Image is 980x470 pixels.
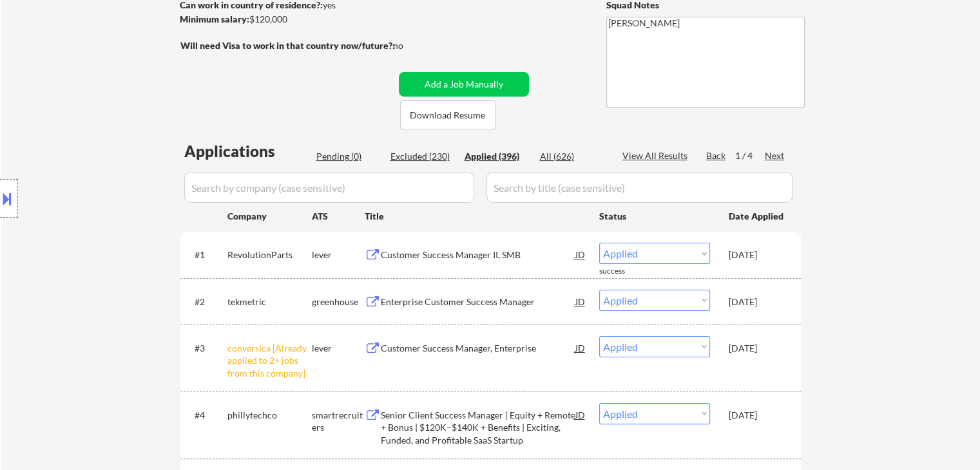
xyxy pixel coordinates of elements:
button: Download Resume [400,100,495,129]
div: Excluded (230) [390,150,455,163]
div: no [393,39,430,52]
div: View All Results [622,149,691,162]
div: 1 / 4 [735,149,765,162]
div: Senior Client Success Manager | Equity + Remote + Bonus | $120K–$140K + Benefits | Exciting, Fund... [381,409,575,447]
div: All (626) [540,150,604,163]
div: [DATE] [729,342,785,355]
div: [DATE] [729,409,785,422]
div: Customer Success Manager, Enterprise [381,342,575,355]
div: phillytechco [227,409,312,422]
div: Title [365,210,587,223]
div: tekmetric [227,296,312,308]
div: RevolutionParts [227,249,312,261]
div: Status [599,204,710,227]
button: Add a Job Manually [399,72,529,97]
div: lever [312,342,365,355]
input: Search by title (case sensitive) [486,172,793,203]
div: JD [574,403,587,426]
div: $120,000 [180,13,394,26]
div: Applications [184,144,312,159]
div: JD [574,290,587,313]
div: ATS [312,210,365,223]
div: Back [706,149,727,162]
div: Date Applied [729,210,785,223]
div: Company [227,210,312,223]
div: Enterprise Customer Success Manager [381,296,575,308]
div: #4 [195,409,217,422]
input: Search by company (case sensitive) [184,172,474,203]
div: JD [574,243,587,266]
div: Next [765,149,785,162]
div: Applied (396) [465,150,529,163]
div: conversica [Already applied to 2+ jobs from this company] [227,342,312,380]
div: JD [574,336,587,359]
div: Customer Success Manager II, SMB [381,249,575,261]
div: Pending (0) [316,150,381,163]
div: greenhouse [312,296,365,308]
div: success [599,266,651,277]
strong: Minimum salary: [180,14,249,24]
div: #3 [195,342,217,355]
div: smartrecruiters [312,409,365,434]
div: lever [312,249,365,261]
div: [DATE] [729,249,785,261]
div: [DATE] [729,296,785,308]
strong: Will need Visa to work in that country now/future?: [180,40,395,51]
